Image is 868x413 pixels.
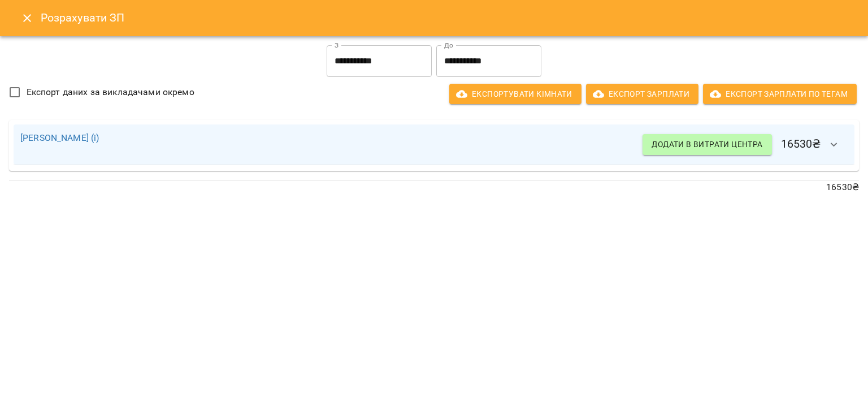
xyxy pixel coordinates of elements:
[703,84,857,104] button: Експорт Зарплати по тегам
[449,84,581,104] button: Експортувати кімнати
[9,180,859,194] p: 16530 ₴
[458,87,572,101] span: Експортувати кімнати
[586,84,698,104] button: Експорт Зарплати
[712,87,848,101] span: Експорт Зарплати по тегам
[27,85,194,99] span: Експорт даних за викладачами окремо
[20,132,99,143] a: [PERSON_NAME] (і)
[643,134,771,154] button: Додати в витрати центра
[41,9,854,27] h6: Розрахувати ЗП
[652,137,762,151] span: Додати в витрати центра
[14,5,41,32] button: Close
[643,131,848,158] h6: 16530 ₴
[595,87,689,101] span: Експорт Зарплати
